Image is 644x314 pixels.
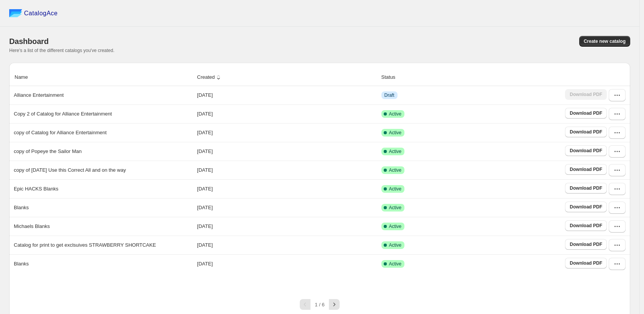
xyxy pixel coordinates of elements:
a: Download PDF [565,202,607,212]
button: Create new catalog [579,36,630,47]
button: Created [196,70,223,85]
span: Download PDF [570,129,602,135]
td: [DATE] [195,198,379,217]
a: Download PDF [565,220,607,231]
span: Active [389,223,402,229]
td: [DATE] [195,123,379,142]
td: [DATE] [195,236,379,254]
span: Download PDF [570,110,602,116]
p: Blanks [14,260,29,268]
span: Here's a list of the different catalogs you've created. [9,48,115,53]
span: Dashboard [9,37,49,46]
span: Active [389,242,402,248]
td: [DATE] [195,254,379,273]
p: Alliance Entertainment [14,91,64,99]
span: Draft [384,92,394,98]
span: Active [389,167,402,173]
span: Download PDF [570,260,602,266]
p: Blanks [14,204,29,212]
button: Name [13,70,37,85]
a: Download PDF [565,145,607,156]
span: Download PDF [570,204,602,210]
a: Download PDF [565,164,607,175]
span: Download PDF [570,185,602,191]
a: Download PDF [565,127,607,137]
span: Active [389,205,402,211]
p: Michaels Blanks [14,223,50,230]
td: [DATE] [195,179,379,198]
span: Active [389,186,402,192]
span: Active [389,111,402,117]
span: Active [389,148,402,155]
span: Download PDF [570,166,602,172]
span: 1 / 6 [315,302,324,307]
span: CatalogAce [24,10,58,17]
p: copy of [DATE] Use this Correct All and on the way [14,166,126,174]
p: Catalog for print to get exclsuives STRAWBERRY SHORTCAKE [14,241,156,249]
span: Create new catalog [584,38,626,44]
span: Download PDF [570,148,602,154]
a: Download PDF [565,239,607,250]
td: [DATE] [195,142,379,161]
span: Active [389,130,402,136]
p: Copy 2 of Catalog for Alliance Entertainment [14,110,112,118]
img: catalog ace [9,9,22,17]
a: Download PDF [565,108,607,119]
p: copy of Catalog for Alliance Entertainment [14,129,107,137]
a: Download PDF [565,258,607,268]
span: Download PDF [570,223,602,229]
p: Epic HACKS Blanks [14,185,58,193]
p: copy of Popeye the Sailor Man [14,148,82,155]
td: [DATE] [195,104,379,123]
td: [DATE] [195,86,379,104]
td: [DATE] [195,217,379,236]
button: Status [380,70,404,85]
span: Download PDF [570,241,602,247]
a: Download PDF [565,183,607,194]
td: [DATE] [195,161,379,179]
span: Active [389,261,402,267]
